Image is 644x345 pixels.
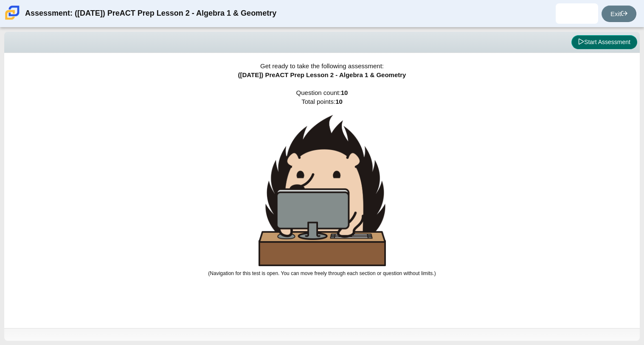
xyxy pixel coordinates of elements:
[335,98,343,105] b: 10
[341,89,348,96] b: 10
[25,3,276,24] div: Assessment: ([DATE]) PreACT Prep Lesson 2 - Algebra 1 & Geometry
[570,7,584,20] img: alberto.alvarezrey.QxhlYU
[3,16,21,23] a: Carmen School of Science & Technology
[259,115,386,266] img: hedgehog-behind-computer-large.png
[208,89,436,276] span: Question count: Total points:
[238,71,406,78] span: ([DATE]) PreACT Prep Lesson 2 - Algebra 1 & Geometry
[602,6,636,22] a: Exit
[3,4,21,22] img: Carmen School of Science & Technology
[260,62,384,70] span: Get ready to take the following assessment:
[208,270,436,276] small: (Navigation for this test is open. You can move freely through each section or question without l...
[571,35,637,50] button: Start Assessment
